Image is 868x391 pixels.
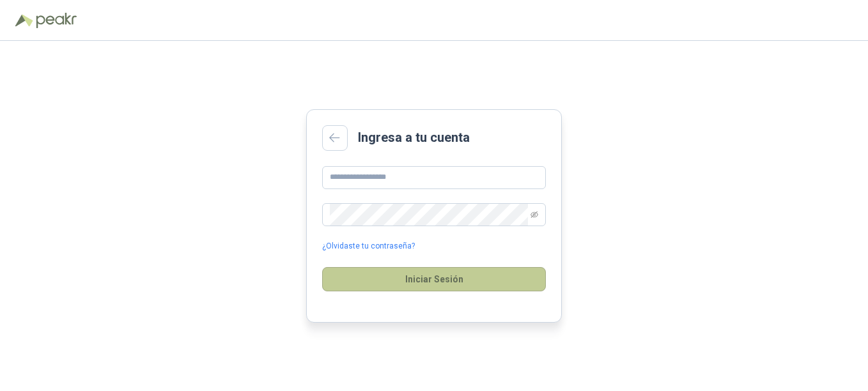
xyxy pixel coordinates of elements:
span: eye-invisible [531,211,538,218]
img: Logo [15,14,33,27]
h2: Ingresa a tu cuenta [358,128,470,148]
img: Peakr [36,13,77,28]
button: Iniciar Sesión [322,267,546,291]
a: ¿Olvidaste tu contraseña? [322,240,415,252]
